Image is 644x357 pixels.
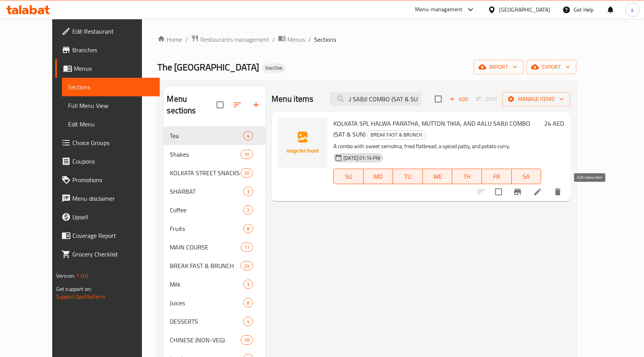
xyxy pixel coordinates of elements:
[170,131,243,140] span: Tea
[241,261,253,270] div: items
[502,92,570,106] button: Manage items
[340,154,383,162] span: [DATE] 01:14 PM
[170,317,243,326] span: DESSERTS
[185,35,188,44] li: /
[170,205,243,215] div: Coffee
[499,5,550,14] div: [GEOGRAPHIC_DATA]
[244,207,253,214] span: 2
[272,93,314,105] h2: Menu items
[72,138,154,147] span: Choice Groups
[333,142,541,151] p: A combo with sweet semolina, fried flatbread, a spiced patty, and potato curry.
[287,35,305,44] span: Menus
[480,62,517,72] span: import
[170,168,240,178] div: KOLKATA STREET SNACKS
[164,182,265,201] div: SHARBAT3
[243,298,253,307] div: items
[56,284,92,294] span: Get support on:
[164,256,265,275] div: BREAK FAST & BRUNCH24
[243,317,253,326] div: items
[170,243,240,252] span: MAIN COURSE
[164,238,265,256] div: MAIN COURSE11
[55,59,160,78] a: Menus
[55,133,160,152] a: Choice Groups
[170,224,243,233] span: Fruits
[243,280,253,289] div: items
[330,92,421,106] input: search
[512,169,542,184] button: SA
[423,169,453,184] button: WE
[509,94,564,104] span: Manage items
[244,188,253,195] span: 3
[482,169,512,184] button: FR
[430,91,446,107] span: Select section
[72,212,154,222] span: Upsell
[244,299,253,307] span: 8
[164,312,265,331] div: DESSERTS4
[164,331,265,349] div: CHINESE (NON-VEG)18
[241,335,253,345] div: items
[55,245,160,263] a: Grocery Checklist
[308,35,311,44] li: /
[452,169,482,184] button: TH
[72,194,154,203] span: Menu disclaimer
[62,96,160,115] a: Full Menu View
[515,171,538,182] span: SA
[55,226,160,245] a: Coverage Report
[272,35,275,44] li: /
[415,5,463,14] div: Menu-management
[393,169,423,184] button: TU
[164,275,265,294] div: Milk3
[243,224,253,233] div: items
[72,27,154,36] span: Edit Restaurant
[76,271,88,281] span: 1.0.0
[526,60,576,74] button: export
[631,5,634,14] span: a
[241,244,253,251] span: 11
[396,171,420,182] span: TU
[56,292,105,302] a: Support.OpsPlatform
[157,58,259,76] span: The [GEOGRAPHIC_DATA]
[164,164,265,182] div: KOLKATA STREET SNACKS20
[68,120,154,129] span: Edit Menu
[170,280,243,289] div: Milk
[455,171,479,182] span: TH
[170,261,240,270] div: BREAK FAST & BRUNCH
[243,205,253,215] div: items
[241,262,253,270] span: 24
[72,45,154,55] span: Branches
[170,187,243,196] span: SHARBAT
[170,150,240,159] span: Shakes
[544,118,564,129] h6: 24 AED
[200,35,269,44] span: Restaurants management
[367,130,426,140] div: BREAK FAST & BRUNCH
[55,171,160,189] a: Promotions
[485,171,509,182] span: FR
[55,152,160,171] a: Coupons
[278,118,327,167] img: KOLKATA SPL HALWA PARATHA, MUTTON TIKIA, AND AALU SABJI COMBO (SAT & SUN)
[446,93,471,105] button: Add
[170,298,243,307] div: Juices
[244,225,253,232] span: 8
[314,35,336,44] span: Sections
[72,231,154,240] span: Coverage Report
[244,318,253,325] span: 4
[243,131,253,140] div: items
[164,145,265,164] div: Shakes10
[508,183,527,201] button: Branch-specific-item
[228,96,247,114] span: Sort sections
[164,126,265,145] div: Tea4
[243,187,253,196] div: items
[62,78,160,96] a: Sections
[56,271,75,281] span: Version:
[191,34,269,44] a: Restaurants management
[471,93,502,105] span: Select section first
[548,183,567,201] button: delete
[333,169,363,184] button: SU
[241,168,253,178] div: items
[72,175,154,184] span: Promotions
[364,169,393,184] button: MO
[262,65,285,71] span: Inactive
